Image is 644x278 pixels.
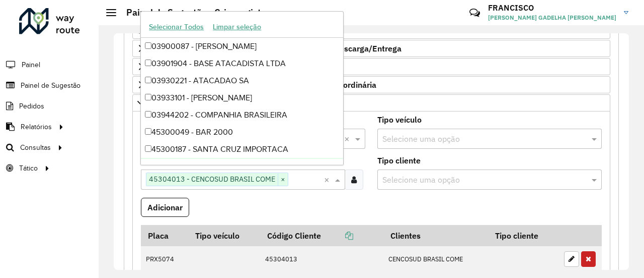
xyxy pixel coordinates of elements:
th: Placa [141,225,188,246]
span: × [278,174,288,186]
span: Painel de Sugestão [21,80,80,91]
div: 45300279 - VERDAO BAR [141,158,343,175]
h3: FRANCISCO [488,3,616,13]
td: CENCOSUD BRASIL COME [383,246,489,272]
span: Consultas [20,142,51,153]
a: Copiar [321,231,353,241]
span: Painel [22,60,40,70]
a: Orientações Rota Vespertina Janela de horário extraordinária [132,76,610,93]
td: PRX5074 [141,246,188,272]
button: Adicionar [141,198,189,217]
span: Pedidos [19,101,44,112]
a: Restrições Spot: Forma de Pagamento e Perfil de Descarga/Entrega [132,40,610,57]
a: Rota Noturna/Vespertina [132,58,610,75]
span: Relatórios [21,122,52,132]
td: 45304013 [260,246,383,272]
h2: Painel de Sugestão - Criar registro [116,7,270,18]
span: [PERSON_NAME] GADELHA [PERSON_NAME] [488,13,616,22]
th: Tipo cliente [488,225,558,246]
div: 03901904 - BASE ATACADISTA LTDA [141,55,343,72]
a: Contato Rápido [464,2,486,24]
label: Tipo veículo [377,114,422,126]
span: Clear all [344,133,353,145]
div: 45300187 - SANTA CRUZ IMPORTACA [141,141,343,158]
th: Clientes [383,225,489,246]
div: 03944202 - COMPANHIA BRASILEIRA [141,106,343,124]
span: Clear all [324,174,333,186]
ng-dropdown-panel: Options list [140,11,344,165]
a: Pre-Roteirização AS / Orientações [132,94,610,112]
button: Selecionar Todos [144,19,208,35]
div: 03900087 - [PERSON_NAME] [141,38,343,55]
div: 45300049 - BAR 2000 [141,124,343,141]
span: 45304013 - CENCOSUD BRASIL COME [146,173,278,185]
div: 03933101 - [PERSON_NAME] [141,89,343,106]
th: Código Cliente [260,225,383,246]
th: Tipo veículo [188,225,260,246]
div: 03930221 - ATACADAO SA [141,72,343,89]
label: Tipo cliente [377,154,421,166]
button: Limpar seleção [208,19,266,35]
span: Tático [19,163,38,174]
